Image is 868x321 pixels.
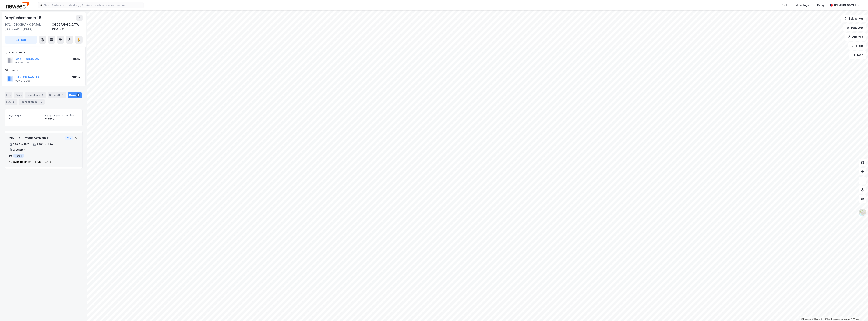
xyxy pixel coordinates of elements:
[13,160,52,164] div: Bygning er tatt i bruk - [DATE]
[9,136,63,140] div: 207683 - Dreyfushammarn 15
[782,3,787,7] div: Kart
[849,303,868,321] iframe: Chat Widget
[841,15,866,22] button: Bokmerker
[13,147,25,152] div: 2 Etasjer
[37,142,53,147] div: 2 691 ㎡ BRA
[43,2,144,8] input: Søk på adresse, matrikkel, gårdeiere, leietakere eller personer
[14,92,23,98] div: Eiere
[848,42,866,50] button: Filter
[796,3,809,7] div: Mine Tags
[13,142,30,147] div: 1 970 ㎡ BYA
[5,22,52,31] div: 8012, [GEOGRAPHIC_DATA], [GEOGRAPHIC_DATA]
[5,36,37,44] button: Tag
[61,93,65,97] div: 1
[843,24,866,31] button: Datasett
[812,318,831,320] a: OpenStreetMap
[76,93,80,97] div: 1
[5,50,82,54] div: Hjemmelshaver
[73,57,80,61] div: 100%
[849,51,866,59] button: Tags
[834,3,856,7] div: [PERSON_NAME]
[68,92,82,98] div: Bygg
[15,61,30,64] div: 925 881 228
[30,143,32,146] div: •
[5,68,82,73] div: Gårdeiere
[9,114,42,117] span: Bygninger
[6,2,29,8] img: newsec-logo.f6e21ccffca1b3a03d2d.png
[845,33,866,41] button: Analyse
[817,3,824,7] div: Bolig
[801,318,811,320] a: Mapbox
[19,99,45,105] div: Transaksjoner
[25,92,46,98] div: Leietakere
[5,92,12,98] div: Info
[9,117,42,122] div: 1
[831,318,850,320] a: Improve this map
[15,79,30,82] div: 989 042 580
[52,22,83,31] div: [GEOGRAPHIC_DATA], 138/3941
[859,209,866,216] img: Z
[48,92,66,98] div: Datasett
[5,99,17,105] div: ESG
[12,100,16,104] div: 2
[5,15,42,21] div: Dreyfushammarn 15
[45,114,78,117] span: Bygget bygningsområde
[39,100,43,104] div: 5
[65,136,73,140] button: Vis
[72,75,80,79] div: 90.1%
[45,117,78,122] div: 2 691 ㎡
[41,93,44,97] div: 1
[849,303,868,321] div: Kontrollprogram for chat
